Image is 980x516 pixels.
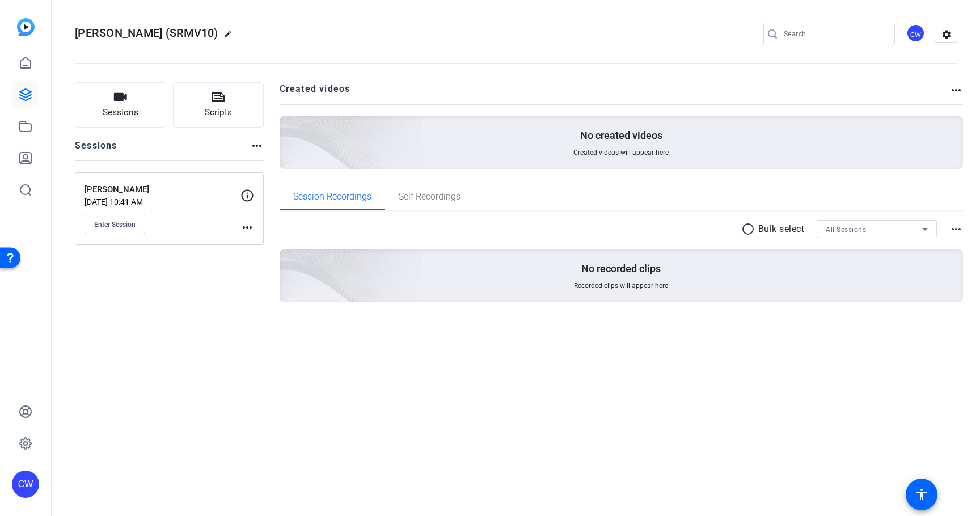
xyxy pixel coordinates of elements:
[85,183,240,196] p: [PERSON_NAME]
[581,262,661,276] p: No recorded clips
[580,129,662,142] p: No created videos
[250,139,264,153] mat-icon: more_horiz
[293,192,371,201] span: Session Recordings
[103,106,138,119] span: Sessions
[75,82,166,128] button: Sessions
[75,139,117,160] h2: Sessions
[280,82,950,104] h2: Created videos
[153,137,423,383] img: embarkstudio-empty-session.png
[85,197,240,206] p: [DATE] 10:41 AM
[240,221,254,234] mat-icon: more_horiz
[949,222,963,236] mat-icon: more_horiz
[826,226,866,234] span: All Sessions
[17,18,35,36] img: blue-gradient.svg
[94,220,136,229] span: Enter Session
[784,27,886,41] input: Search
[906,24,926,44] ngx-avatar: Claire Williams
[224,30,238,44] mat-icon: edit
[173,82,264,128] button: Scripts
[574,281,668,290] span: Recorded clips will appear here
[573,148,669,157] span: Created videos will appear here
[12,471,39,498] div: CW
[399,192,461,201] span: Self Recordings
[758,222,805,236] p: Bulk select
[75,26,218,40] span: [PERSON_NAME] (SRMV10)
[949,83,963,97] mat-icon: more_horiz
[85,215,145,234] button: Enter Session
[205,106,232,119] span: Scripts
[741,222,758,236] mat-icon: radio_button_unchecked
[915,488,928,501] mat-icon: accessibility
[935,26,958,43] mat-icon: settings
[906,24,925,43] div: CW
[153,4,423,250] img: Creted videos background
